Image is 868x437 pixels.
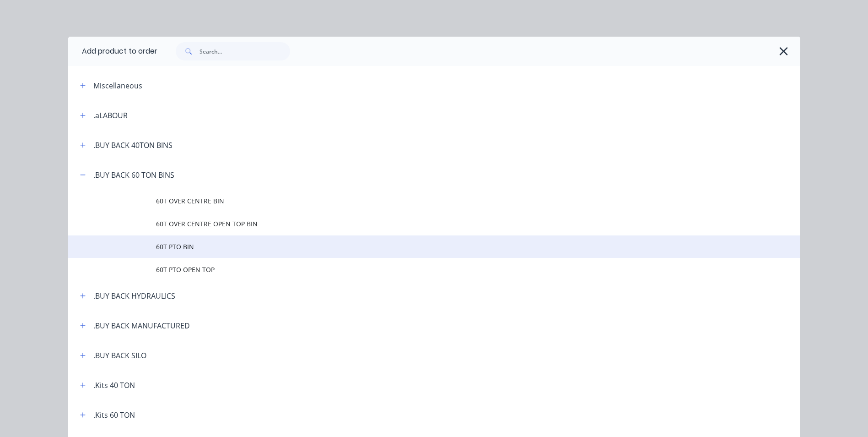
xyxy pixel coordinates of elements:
[156,196,671,206] span: 60T OVER CENTRE BIN
[156,219,671,229] span: 60T OVER CENTRE OPEN TOP BIN
[156,265,671,274] span: 60T PTO OPEN TOP
[93,350,146,361] div: .BUY BACK SILO
[156,242,671,251] span: 60T PTO BIN
[93,380,135,391] div: .Kits 40 TON
[93,110,128,121] div: .aLABOUR
[93,410,135,421] div: .Kits 60 TON
[93,140,173,151] div: .BUY BACK 40TON BINS
[93,320,190,331] div: .BUY BACK MANUFACTURED
[93,80,142,91] div: Miscellaneous
[68,37,157,66] div: Add product to order
[93,169,174,180] div: .BUY BACK 60 TON BINS
[199,42,290,60] input: Search...
[93,290,175,301] div: .BUY BACK HYDRAULICS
